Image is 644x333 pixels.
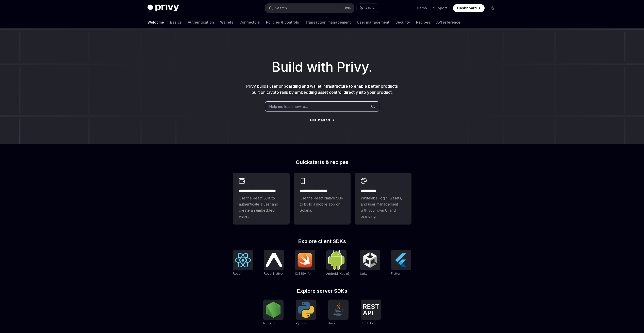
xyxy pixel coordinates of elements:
[393,252,409,268] img: Flutter
[275,5,289,11] div: Search...
[233,160,411,165] h2: Quickstarts & recipes
[343,6,351,10] span: Ctrl K
[8,57,636,77] h1: Build with Privy.
[233,250,253,276] a: ReactReact
[147,16,164,28] a: Welcome
[363,304,379,315] img: REST API
[264,250,284,276] a: React NativeReact Native
[239,195,284,219] span: Use the React SDK to authenticate a user and create an embedded wallet.
[361,195,405,219] span: Whitelabel login, wallets, and user management with your own UI and branding.
[263,300,284,326] a: NodeJSNodeJS
[326,272,349,275] span: Android (Kotlin)
[265,4,354,13] button: Search...CtrlK
[391,250,411,276] a: FlutterFlutter
[297,252,313,268] img: iOS (Swift)
[326,250,349,276] a: Android (Kotlin)Android (Kotlin)
[266,253,282,267] img: React Native
[233,272,241,275] span: React
[361,300,381,326] a: REST APIREST API
[433,6,447,11] a: Support
[489,4,497,12] button: Toggle dark mode
[235,253,251,267] img: React
[330,302,346,318] img: Java
[263,321,275,325] span: NodeJS
[305,16,351,28] a: Transaction management
[365,6,375,11] span: Ask AI
[294,173,351,225] a: **** **** **** ***Use the React Native SDK to build a mobile app on Solana.
[310,118,330,122] span: Get started
[220,16,233,28] a: Wallets
[328,300,349,326] a: JavaJava
[417,6,427,11] a: Demo
[264,272,283,275] span: React Native
[246,84,398,95] span: Privy builds user onboarding and wallet infrastructure to enable better products built on crypto ...
[361,321,374,325] span: REST API
[355,173,411,225] a: **** *****Whitelabel login, wallets, and user management with your own UI and branding.
[266,16,299,28] a: Policies & controls
[453,4,485,12] a: Dashboard
[360,250,380,276] a: UnityUnity
[310,118,330,123] a: Get started
[436,16,460,28] a: API reference
[391,272,400,275] span: Flutter
[188,16,214,28] a: Authentication
[357,4,379,13] button: Ask AI
[300,195,344,213] span: Use the React Native SDK to build a mobile app on Solana.
[328,321,335,325] span: Java
[269,104,308,109] span: Help me learn how to…
[239,16,260,28] a: Connectors
[295,250,315,276] a: iOS (Swift)iOS (Swift)
[416,16,430,28] a: Recipes
[360,272,368,275] span: Unity
[357,16,389,28] a: User management
[147,5,179,12] img: dark logo
[233,239,411,244] h2: Explore client SDKs
[295,272,311,275] span: iOS (Swift)
[395,16,410,28] a: Security
[265,302,282,318] img: NodeJS
[328,250,344,269] img: Android (Kotlin)
[170,16,182,28] a: Basics
[457,6,477,11] span: Dashboard
[296,300,316,326] a: PythonPython
[362,252,378,268] img: Unity
[296,321,306,325] span: Python
[298,302,314,318] img: Python
[233,288,411,293] h2: Explore server SDKs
